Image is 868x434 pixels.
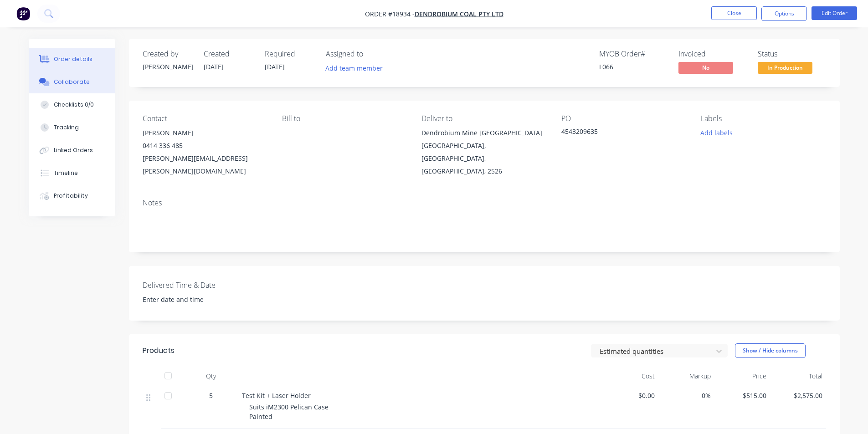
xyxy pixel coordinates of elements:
[184,367,238,385] div: Qty
[758,62,812,73] span: In Production
[29,162,115,184] button: Timeline
[209,391,213,400] span: 5
[54,123,79,132] div: Tracking
[249,403,330,421] span: Suits iM2300 Pelican Case Painted
[143,127,267,139] div: [PERSON_NAME]
[421,127,546,139] div: Dendrobium Mine [GEOGRAPHIC_DATA]
[29,48,115,71] button: Order details
[761,6,807,21] button: Options
[758,62,812,76] button: In Production
[421,114,546,123] div: Deliver to
[696,127,738,139] button: Add labels
[143,345,175,356] div: Products
[54,101,94,109] div: Checklists 0/0
[714,367,770,385] div: Price
[326,62,388,74] button: Add team member
[29,139,115,162] button: Linked Orders
[770,367,826,385] div: Total
[29,116,115,139] button: Tracking
[143,50,193,58] div: Created by
[599,50,668,58] div: MYOB Order #
[143,127,267,178] div: [PERSON_NAME]0414 336 485[PERSON_NAME][EMAIL_ADDRESS][PERSON_NAME][DOMAIN_NAME]
[678,50,747,58] div: Invoiced
[365,10,415,18] span: Order #18934 -
[204,62,224,71] span: [DATE]
[282,114,407,123] div: Bill to
[603,367,659,385] div: Cost
[143,199,826,207] div: Notes
[54,78,90,86] div: Collaborate
[599,62,668,71] div: L066
[812,6,857,20] button: Edit Order
[658,367,714,385] div: Markup
[29,71,115,93] button: Collaborate
[606,391,655,400] span: $0.00
[29,93,115,116] button: Checklists 0/0
[320,62,387,74] button: Add team member
[143,280,257,291] label: Delivered Time & Date
[143,114,267,123] div: Contact
[143,139,267,152] div: 0414 336 485
[143,62,193,71] div: [PERSON_NAME]
[561,114,686,123] div: PO
[718,391,767,400] span: $515.00
[415,10,503,18] a: Dendrobium Coal Pty Ltd
[54,192,88,200] div: Profitability
[326,50,417,58] div: Assigned to
[265,62,285,71] span: [DATE]
[701,114,826,123] div: Labels
[16,7,30,20] img: Factory
[662,391,711,400] span: 0%
[29,184,115,207] button: Profitability
[678,62,733,73] span: No
[735,343,806,358] button: Show / Hide columns
[54,146,93,154] div: Linked Orders
[421,127,546,178] div: Dendrobium Mine [GEOGRAPHIC_DATA][GEOGRAPHIC_DATA], [GEOGRAPHIC_DATA], [GEOGRAPHIC_DATA], 2526
[774,391,822,400] span: $2,575.00
[204,50,254,58] div: Created
[54,169,78,177] div: Timeline
[143,152,267,178] div: [PERSON_NAME][EMAIL_ADDRESS][PERSON_NAME][DOMAIN_NAME]
[136,293,250,306] input: Enter date and time
[561,127,675,139] div: 4543209635
[265,50,315,58] div: Required
[711,6,757,20] button: Close
[54,55,92,63] div: Order details
[758,50,826,58] div: Status
[421,139,546,178] div: [GEOGRAPHIC_DATA], [GEOGRAPHIC_DATA], [GEOGRAPHIC_DATA], 2526
[242,391,311,400] span: Test Kit + Laser Holder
